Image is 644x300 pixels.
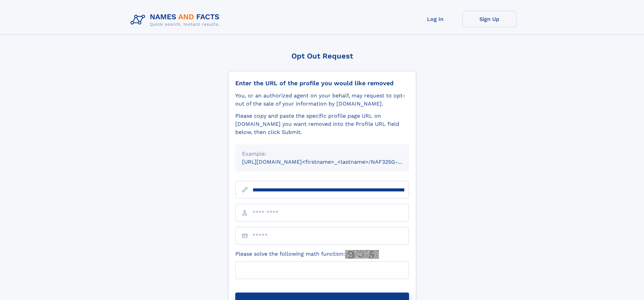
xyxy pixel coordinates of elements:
[235,112,409,136] div: Please copy and paste the specific profile page URL on [DOMAIN_NAME] you want removed into the Pr...
[235,92,409,108] div: You, or an authorized agent on your behalf, may request to opt-out of the sale of your informatio...
[235,79,409,87] div: Enter the URL of the profile you would like removed
[228,52,416,60] div: Opt Out Request
[242,159,422,165] small: [URL][DOMAIN_NAME]<firstname>_<lastname>/NAF325G-xxxxxxxx
[128,11,225,29] img: Logo Names and Facts
[408,11,462,27] a: Log In
[462,11,517,27] a: Sign Up
[235,250,379,259] label: Please solve the following math function:
[242,150,402,158] div: Example:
